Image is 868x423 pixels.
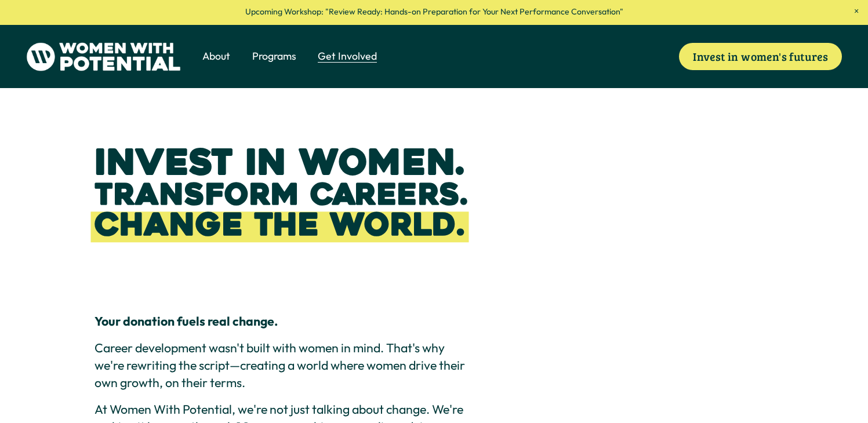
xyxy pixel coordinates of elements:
[95,140,464,185] strong: Invest in Women.
[202,48,230,64] a: folder dropdown
[318,49,377,64] span: Get Involved
[95,176,467,214] strong: Transform Careers.
[252,48,296,64] a: folder dropdown
[95,205,464,245] strong: Change the World.
[95,313,278,329] strong: Your donation fuels real change.
[252,49,296,64] span: Programs
[26,42,181,71] img: Women With Potential
[202,49,230,64] span: About
[318,48,377,64] a: folder dropdown
[95,340,465,392] p: Career development wasn't built with women in mind. That's why we're rewriting the script—creatin...
[679,43,842,70] a: Invest in women's futures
